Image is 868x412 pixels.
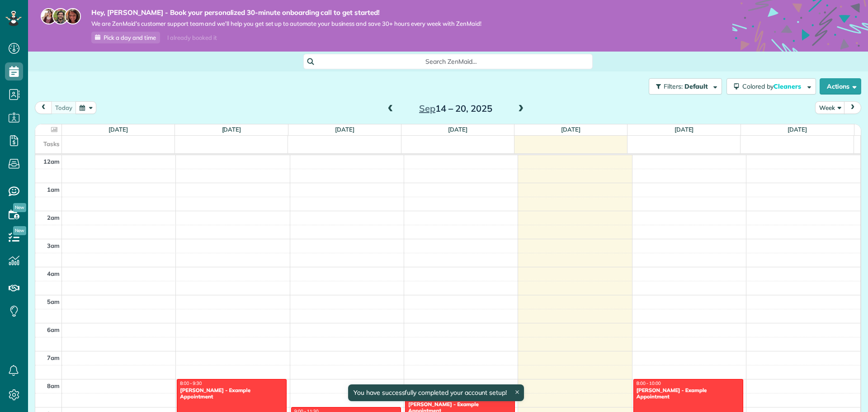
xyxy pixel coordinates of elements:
[41,8,57,24] img: maria-72a9807cf96188c08ef61303f053569d2e2a8a1cde33d635c8a3ac13582a053d.jpg
[684,82,708,90] span: Default
[742,82,804,90] span: Colored by
[726,78,816,95] button: Colored byCleaners
[108,126,128,133] a: [DATE]
[47,214,60,221] span: 2am
[649,78,722,95] button: Filters: Default
[91,20,481,28] span: We are ZenMaid’s customer support team and we’ll help you get set up to automate your business an...
[644,78,722,95] a: Filters: Default
[47,354,60,361] span: 7am
[844,101,861,114] button: next
[47,298,60,305] span: 5am
[335,126,354,133] a: [DATE]
[47,326,60,333] span: 6am
[47,382,60,389] span: 8am
[91,32,160,43] a: Pick a day and time
[448,126,467,133] a: [DATE]
[180,380,202,386] span: 8:00 - 9:30
[13,203,26,212] span: New
[65,8,81,24] img: michelle-19f622bdf1676172e81f8f8fba1fb50e276960ebfe0243fe18214015130c80e4.jpg
[47,270,60,277] span: 4am
[399,104,512,114] h2: 14 – 20, 2025
[47,242,60,249] span: 3am
[664,82,683,90] span: Filters:
[162,32,222,43] div: I already booked it
[104,34,156,41] span: Pick a day and time
[815,101,845,114] button: Week
[637,380,661,386] span: 8:00 - 10:00
[51,101,76,114] button: today
[348,384,524,401] div: You have successfully completed your account setup!
[179,387,284,400] div: [PERSON_NAME] - Example Appointment
[675,126,694,133] a: [DATE]
[43,140,60,147] span: Tasks
[636,387,741,400] div: [PERSON_NAME] - Example Appointment
[52,8,69,24] img: jorge-587dff0eeaa6aab1f244e6dc62b8924c3b6ad411094392a53c71c6c4a576187d.jpg
[788,126,807,133] a: [DATE]
[43,158,60,165] span: 12am
[561,126,580,133] a: [DATE]
[47,186,60,193] span: 1am
[774,82,802,90] span: Cleaners
[91,8,481,17] strong: Hey, [PERSON_NAME] - Book your personalized 30-minute onboarding call to get started!
[35,101,52,114] button: prev
[820,78,861,95] button: Actions
[419,103,435,114] span: Sep
[222,126,241,133] a: [DATE]
[13,226,26,235] span: New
